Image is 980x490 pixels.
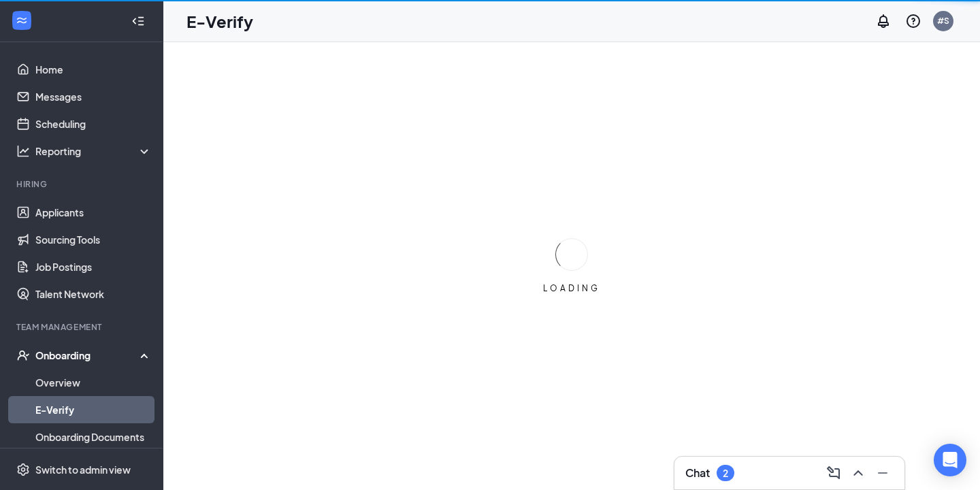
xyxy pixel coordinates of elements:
svg: Minimize [875,465,891,481]
a: Sourcing Tools [35,226,152,253]
div: #S [937,15,949,27]
svg: UserCheck [16,348,30,362]
a: Messages [35,83,152,110]
svg: QuestionInfo [905,13,921,29]
a: Applicants [35,199,152,226]
button: ComposeMessage [823,462,845,484]
a: E-Verify [35,396,152,423]
svg: WorkstreamLogo [15,14,29,27]
a: Onboarding Documents [35,423,152,451]
svg: Analysis [16,144,30,158]
a: Job Postings [35,253,152,280]
a: Overview [35,369,152,396]
button: ChevronUp [847,462,869,484]
svg: Settings [16,463,30,476]
div: Onboarding [35,348,140,362]
div: Switch to admin view [35,463,131,476]
svg: Collapse [131,14,145,28]
h1: E-Verify [186,10,253,33]
svg: ComposeMessage [826,465,842,481]
div: 2 [723,468,728,479]
button: Minimize [872,462,894,484]
div: Open Intercom Messenger [934,444,966,476]
h3: Chat [685,465,710,480]
a: Home [35,56,152,83]
svg: ChevronUp [850,465,866,481]
a: Scheduling [35,110,152,137]
svg: Notifications [875,13,892,29]
a: Talent Network [35,280,152,308]
div: Hiring [16,178,149,190]
div: Team Management [16,321,149,333]
div: LOADING [538,282,606,294]
div: Reporting [35,144,152,158]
